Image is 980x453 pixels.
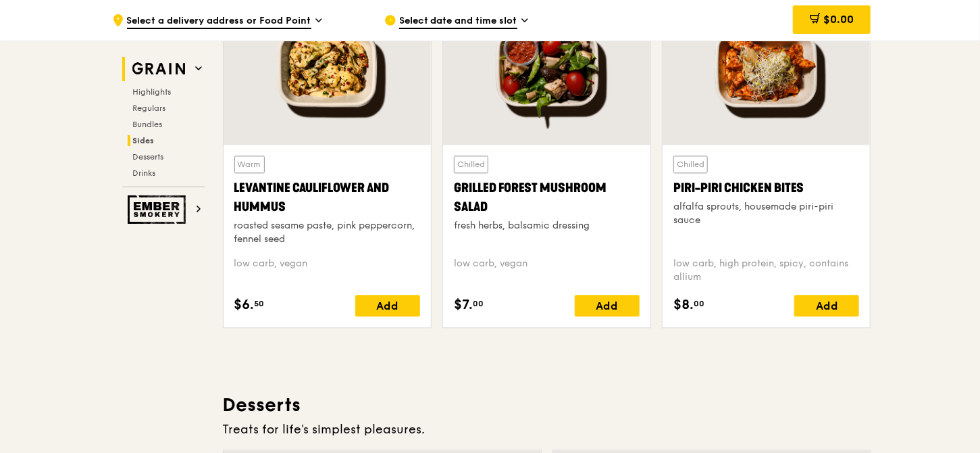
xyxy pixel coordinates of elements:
[454,178,640,216] div: Grilled Forest Mushroom Salad
[473,298,484,309] span: 00
[234,257,420,284] div: low carb, vegan
[128,57,190,81] img: Grain web logo
[794,295,859,316] div: Add
[823,13,854,26] span: $0.00
[673,156,708,173] div: Chilled
[399,14,517,29] span: Select date and time slot
[223,393,871,417] h3: Desserts
[575,295,640,316] div: Add
[234,295,255,315] span: $6.
[234,219,420,246] div: roasted sesame paste, pink peppercorn, fennel seed
[127,14,311,29] span: Select a delivery address or Food Point
[673,178,859,197] div: Piri-piri Chicken Bites
[133,152,164,162] span: Desserts
[223,420,871,439] div: Treats for life's simplest pleasures.
[133,136,155,145] span: Sides
[454,156,488,173] div: Chilled
[454,219,640,233] div: fresh herbs, balsamic dressing
[133,87,172,97] span: Highlights
[128,195,190,224] img: Ember Smokery web logo
[133,120,163,129] span: Bundles
[673,257,859,284] div: low carb, high protein, spicy, contains allium
[454,257,640,284] div: low carb, vegan
[694,298,704,309] span: 00
[255,298,265,309] span: 50
[673,295,694,315] span: $8.
[133,103,166,113] span: Regulars
[673,200,859,227] div: alfalfa sprouts, housemade piri-piri sauce
[454,295,473,315] span: $7.
[133,168,156,178] span: Drinks
[234,156,265,173] div: Warm
[234,178,420,216] div: Levantine Cauliflower and Hummus
[355,295,420,316] div: Add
